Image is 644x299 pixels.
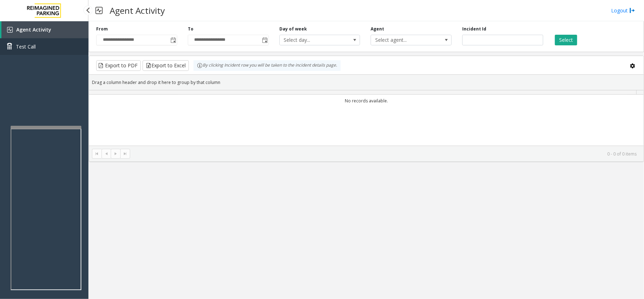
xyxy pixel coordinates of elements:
div: Drag a column header and drop it here to group by that column [89,76,644,89]
img: infoIcon.svg [197,63,203,68]
span: Select day... [280,35,344,45]
button: Select [555,35,577,45]
label: Agent [371,26,384,32]
div: Data table [89,90,644,146]
button: Export to PDF [96,60,141,71]
img: 'icon' [7,27,13,33]
label: Incident Id [462,26,486,32]
a: Logout [611,7,635,14]
span: Agent Activity [16,26,51,33]
label: To [188,26,193,32]
button: Export to Excel [143,60,189,71]
img: pageIcon [95,2,103,19]
img: logout [630,7,635,14]
kendo-pager-info: 0 - 0 of 0 items [134,151,637,157]
td: No records available. [89,95,644,107]
a: Agent Activity [1,21,88,38]
label: From [96,26,108,32]
span: NO DATA FOUND [371,35,452,45]
div: By clicking Incident row you will be taken to the incident details page. [193,60,341,71]
span: Toggle popup [169,35,177,45]
span: Toggle popup [261,35,268,45]
h3: Agent Activity [106,2,168,19]
label: Day of week [279,26,307,32]
span: Test Call [16,43,36,50]
span: Select agent... [371,35,435,45]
